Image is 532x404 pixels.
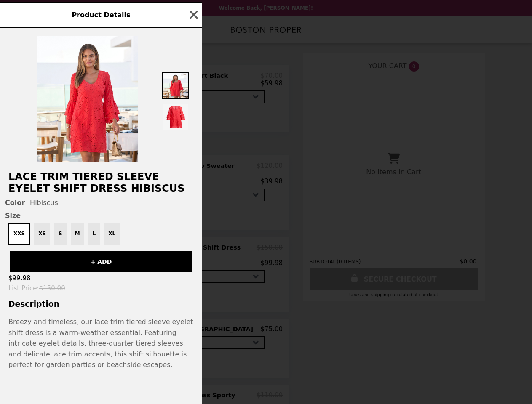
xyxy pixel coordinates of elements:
[8,223,30,245] button: XXS
[5,199,197,207] div: Hibiscus
[162,72,189,99] img: Thumbnail 1
[162,104,189,130] img: Thumbnail 2
[8,316,194,370] p: Breezy and timeless, our lace trim tiered sleeve eyelet shift dress is a warm-weather essential. ...
[39,284,65,292] span: $150.00
[10,251,192,272] button: + ADD
[37,36,138,162] img: Hibiscus / XXS
[5,199,25,207] span: Color
[5,212,197,220] span: Size
[72,11,130,19] span: Product Details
